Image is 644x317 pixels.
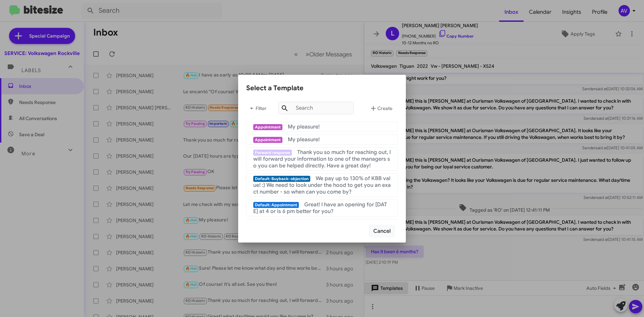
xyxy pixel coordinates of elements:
[278,102,354,114] input: Search
[253,175,391,195] span: We pay up to 130% of KBB value! :) We need to look under the hood to get you an exact number - so...
[246,100,268,116] button: Filter
[253,124,282,130] span: Appointment
[364,100,398,116] button: Create
[246,83,398,94] div: Select a Template
[253,202,299,208] span: Default: Appointment
[288,136,320,143] span: My pleasure!
[288,123,320,130] span: My pleasure!
[369,102,392,114] span: Create
[253,176,310,182] span: Default: Buyback: objection
[369,225,395,237] button: Cancel
[253,149,391,169] span: Thank you so much for reaching out, I will forward your information to one of the managers so you...
[246,102,268,114] span: Filter
[253,137,282,143] span: Appointment
[253,150,292,156] span: Forward response
[253,201,387,215] span: Great! I have an opening for [DATE] at 4 or is 6 pm better for you?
